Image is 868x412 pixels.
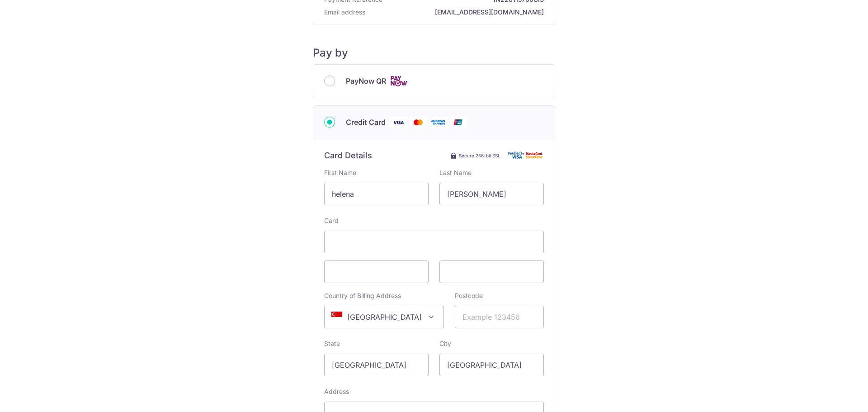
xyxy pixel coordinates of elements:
[508,152,544,159] img: Card secure
[324,117,544,128] div: Credit Card Visa Mastercard American Express Union Pay
[390,76,408,87] img: Cards logo
[459,152,500,159] span: Secure 256-bit SSL
[332,266,421,277] iframe: Secure card expiration date input frame
[325,306,443,328] span: Singapore
[429,117,447,128] img: American Express
[439,168,472,177] label: Last Name
[409,117,427,128] img: Mastercard
[324,306,444,328] span: Singapore
[324,168,356,177] label: First Name
[324,387,349,396] label: Address
[447,266,536,277] iframe: Secure card security code input frame
[324,8,365,17] span: Email address
[389,117,407,128] img: Visa
[313,46,555,60] h5: Pay by
[324,150,372,161] h6: Card Details
[439,339,451,348] label: City
[324,216,339,225] label: Card
[324,76,544,87] div: PayNow QR Cards logo
[449,117,467,128] img: Union Pay
[346,76,386,86] span: PayNow QR
[455,306,544,328] input: Example 123456
[369,8,544,17] strong: [EMAIL_ADDRESS][DOMAIN_NAME]
[455,291,483,300] label: Postcode
[332,237,536,247] iframe: Secure card number input frame
[324,291,401,300] label: Country of Billing Address
[324,339,340,348] label: State
[346,117,386,128] span: Credit Card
